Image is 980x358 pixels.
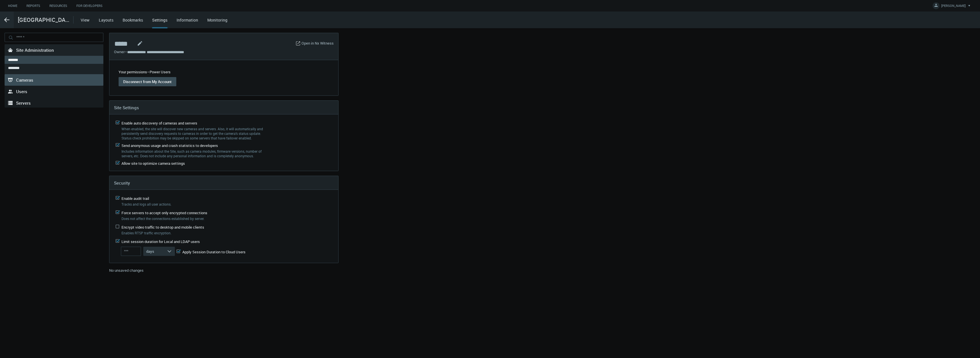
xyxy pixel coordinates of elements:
a: Layouts [99,17,113,23]
span: Enable audit trail [121,196,149,201]
span: Your permissions [119,69,147,74]
span: – [125,49,127,54]
a: Monitoring [207,17,227,23]
span: Owner [114,49,125,54]
span: [GEOGRAPHIC_DATA] [18,16,69,24]
div: No unsaved changes [109,268,339,277]
h4: Security [114,180,334,185]
span: Send anonymous usage and crash statistics to developers [121,143,218,148]
span: Users [16,89,27,94]
a: Bookmarks [123,17,143,23]
span: Force servers to accept only encrypted connections [121,210,207,215]
span: Power Users [150,69,171,74]
span: Limit session duration for Local and LDAP users [121,239,200,244]
span: Allow site to optimize camera settings [121,161,185,166]
h4: Site Settings [114,105,334,110]
span: Encrypt video traffic to desktop and mobile clients [121,225,204,230]
a: Home [3,2,22,9]
span: Enables RTSP traffic encryption. [121,231,171,235]
span: Apply Session Duration to Cloud Users [182,249,246,254]
a: Information [177,17,198,23]
span: Site Administration [16,47,54,53]
label: Tracks and logs all user actions. [121,202,263,206]
a: Reports [22,2,45,9]
label: Includes information about the Site, such as camera modules, firmware versions, number of servers... [121,149,268,158]
span: Cameras [16,77,33,83]
button: Disconnect from My Account [119,77,176,86]
span: [PERSON_NAME] [941,3,966,10]
a: For Developers [72,2,107,9]
label: When enabled, the site will discover new cameras and servers. Also, it will automatically and per... [121,127,268,140]
button: days [143,247,175,256]
span: Enable auto discovery of cameras and servers [121,120,197,126]
span: – [147,69,150,74]
a: Resources [45,2,72,9]
span: Does not affect the connections established by server. [121,216,204,221]
a: Open in Nx Witness [301,41,334,46]
span: days [146,249,154,254]
span: Servers [16,100,31,106]
div: Settings [152,17,167,28]
a: View [81,17,90,23]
